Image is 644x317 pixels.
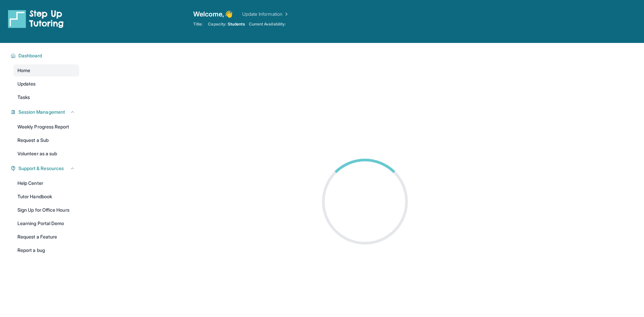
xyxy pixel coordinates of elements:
[13,191,79,203] a: Tutor Handbook
[16,52,75,59] button: Dashboard
[249,21,286,27] span: Current Availability:
[242,11,289,17] a: Update Information
[17,67,30,74] span: Home
[228,21,245,27] span: Students
[13,204,79,216] a: Sign Up for Office Hours
[8,9,64,28] img: logo
[18,165,64,172] span: Support & Resources
[18,109,65,115] span: Session Management
[13,134,79,146] a: Request a Sub
[17,81,36,87] span: Updates
[16,165,75,172] button: Support & Resources
[208,21,226,27] span: Capacity:
[16,109,75,115] button: Session Management
[13,91,79,103] a: Tasks
[282,11,289,17] img: Chevron Right
[18,52,42,59] span: Dashboard
[13,244,79,256] a: Report a bug
[13,217,79,229] a: Learning Portal Demo
[13,64,79,76] a: Home
[13,121,79,133] a: Weekly Progress Report
[13,148,79,160] a: Volunteer as a sub
[13,177,79,189] a: Help Center
[17,94,30,101] span: Tasks
[13,78,79,90] a: Updates
[193,21,203,27] span: Title:
[193,9,233,19] span: Welcome, 👋
[13,231,79,243] a: Request a Feature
